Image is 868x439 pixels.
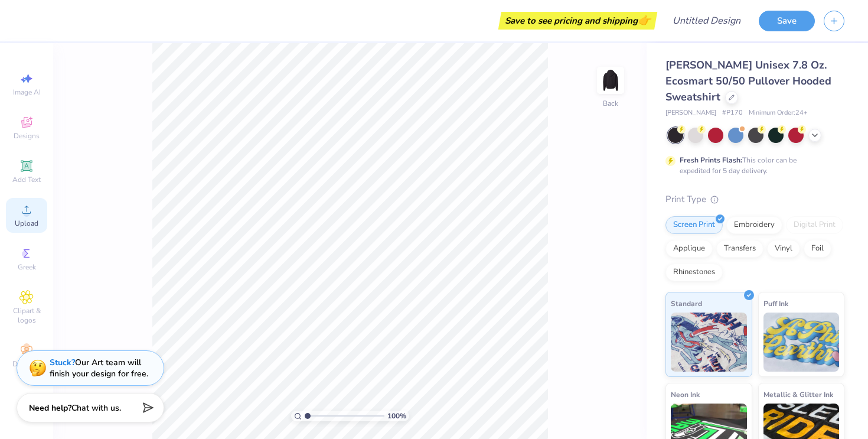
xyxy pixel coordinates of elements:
div: Print Type [665,193,844,206]
span: Puff Ink [763,297,788,310]
div: Embroidery [726,216,782,234]
span: Designs [14,131,40,141]
span: Greek [18,262,36,272]
div: Transfers [716,240,763,258]
span: [PERSON_NAME] Unisex 7.8 Oz. Ecosmart 50/50 Pullover Hooded Sweatshirt [665,58,831,104]
strong: Need help? [29,402,71,414]
img: Puff Ink [763,313,840,372]
span: Add Text [12,175,41,184]
div: Vinyl [767,240,800,258]
div: This color can be expedited for 5 day delivery. [680,155,825,176]
span: # P170 [722,108,743,118]
span: Metallic & Glitter Ink [763,388,833,401]
div: Save to see pricing and shipping [501,12,654,30]
span: Minimum Order: 24 + [749,108,808,118]
div: Back [603,98,618,109]
span: [PERSON_NAME] [665,108,716,118]
div: Foil [804,240,831,258]
strong: Fresh Prints Flash: [680,155,742,165]
div: Digital Print [786,216,843,234]
span: 100 % [387,411,406,421]
span: Decorate [12,359,41,369]
strong: Stuck? [50,357,75,368]
div: Applique [665,240,713,258]
span: Image AI [13,87,41,97]
span: 👉 [638,13,651,27]
span: Clipart & logos [6,306,47,325]
img: Standard [671,313,747,372]
span: Upload [15,219,38,228]
button: Save [759,11,815,31]
div: Rhinestones [665,264,723,281]
span: Standard [671,297,702,310]
div: Screen Print [665,216,723,234]
div: Our Art team will finish your design for free. [50,357,148,379]
input: Untitled Design [663,9,750,32]
span: Neon Ink [671,388,700,401]
span: Chat with us. [71,402,121,414]
img: Back [599,69,622,92]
